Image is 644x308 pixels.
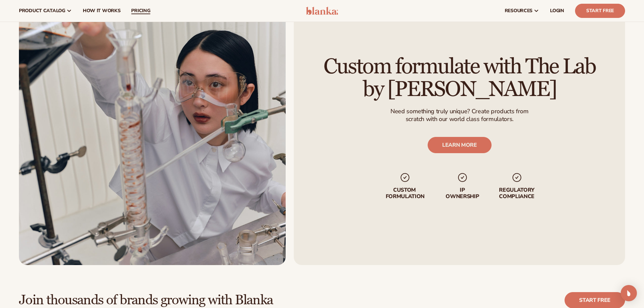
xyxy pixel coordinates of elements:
span: product catalog [19,8,65,14]
a: Start Free [575,4,625,18]
img: checkmark_svg [400,172,410,183]
span: resources [505,8,532,14]
p: IP Ownership [445,187,479,200]
p: scratch with our world class formulators. [390,115,528,123]
img: checkmark_svg [511,172,522,183]
h2: Join thousands of brands growing with Blanka [19,293,273,308]
span: pricing [131,8,150,14]
span: How It Works [83,8,121,14]
span: LOGIN [550,8,564,14]
p: Need something truly unique? Create products from [390,108,528,115]
h2: Custom formulate with The Lab by [PERSON_NAME] [313,55,606,101]
a: LEARN MORE [427,137,491,153]
img: logo [306,7,338,15]
p: regulatory compliance [498,187,535,200]
div: Open Intercom Messenger [621,285,637,301]
p: Custom formulation [384,187,426,200]
img: checkmark_svg [457,172,468,183]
